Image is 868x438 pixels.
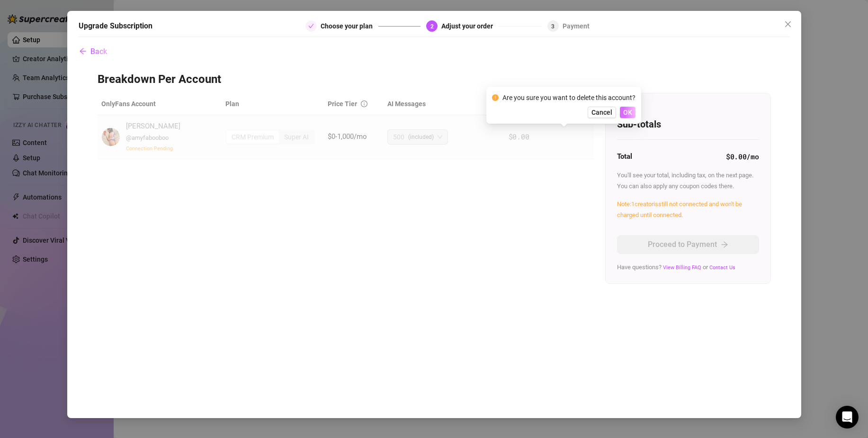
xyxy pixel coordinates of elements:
[563,20,590,32] div: Payment
[617,201,742,218] span: Note: 1 creator is still not connected and won't be charged until connected.
[79,20,152,32] h5: Upgrade Subscription
[591,109,612,116] span: Cancel
[588,107,616,118] button: Cancel
[393,130,404,144] span: 500
[780,20,796,28] span: Close
[90,47,107,56] span: Back
[509,132,529,141] span: $0.00
[726,152,759,161] strong: $0.00 /mo
[492,94,499,101] span: exclamation-circle
[502,92,635,103] div: Are you sure you want to delete this account?
[784,20,792,28] span: close
[836,406,859,429] div: Open Intercom Messenger
[126,122,180,130] span: [PERSON_NAME]
[430,23,434,30] span: 2
[709,265,735,271] a: Contact Us
[620,107,635,118] button: OK
[226,130,279,144] div: CRM Premium
[222,93,323,115] th: Plan
[98,72,771,87] h3: Breakdown Per Account
[617,152,632,161] strong: Total
[780,17,796,32] button: Close
[617,172,753,189] span: You'll see your total, including tax, on the next page. You can also apply any coupon codes there.
[483,93,533,115] th: Price
[408,130,434,144] span: (included)
[79,47,87,55] span: arrow-left
[551,23,555,30] span: 3
[617,118,759,131] h4: Sub-totals
[663,265,701,271] a: View Billing FAQ
[361,100,367,107] span: info-circle
[225,129,315,145] div: segmented control
[328,132,367,141] span: $0-1,000/mo
[126,134,169,141] span: @ amyfabooboo
[384,93,483,115] th: AI Messages
[321,20,378,32] div: Choose your plan
[328,100,357,108] span: Price Tier
[79,42,107,61] button: Back
[623,109,632,116] span: OK
[279,130,314,144] div: Super AI
[441,20,499,32] div: Adjust your order
[308,23,314,29] span: check
[617,264,735,271] span: Have questions? or
[617,235,759,254] button: Proceed to Paymentarrow-right
[102,128,120,146] img: avatar.jpg
[98,93,222,115] th: OnlyFans Account
[126,146,173,152] span: Connection Pending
